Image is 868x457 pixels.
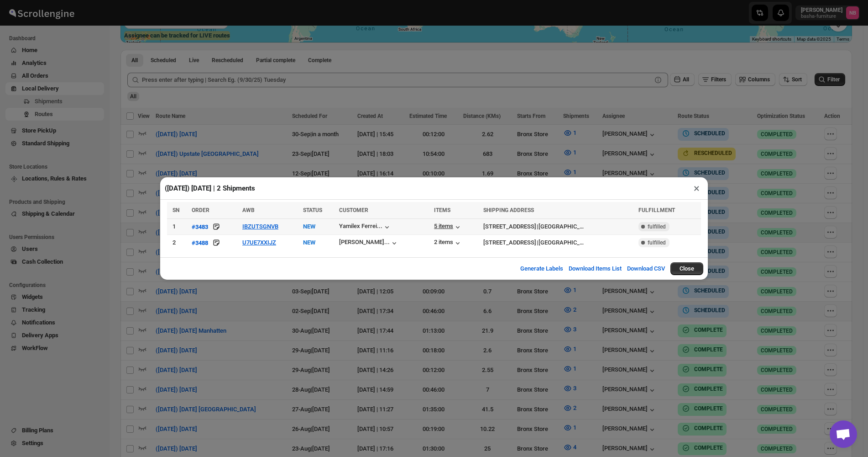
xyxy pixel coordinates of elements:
div: | [483,222,633,231]
span: ITEMS [434,207,450,213]
div: [PERSON_NAME]... [339,239,390,245]
div: #3483 [192,223,208,230]
div: [STREET_ADDRESS] [483,238,536,247]
div: #3488 [192,239,208,246]
button: #3488 [192,238,208,247]
td: 1 [167,219,189,235]
div: Yamilex Ferrei... [339,223,382,229]
a: Open chat [830,420,857,448]
div: [STREET_ADDRESS] [483,222,536,231]
span: NEW [303,239,315,246]
button: Download Items List [563,260,627,278]
span: FULFILLMENT [638,207,675,213]
span: ORDER [192,207,209,213]
div: [GEOGRAPHIC_DATA] [539,238,584,247]
span: fulfilled [648,239,666,246]
span: fulfilled [648,223,666,230]
h2: ([DATE]) [DATE] | 2 Shipments [165,184,255,193]
span: NEW [303,223,315,230]
button: 5 items [434,223,462,232]
button: [PERSON_NAME]... [339,239,399,248]
button: #3483 [192,222,208,231]
button: 2 items [434,239,462,248]
div: [GEOGRAPHIC_DATA] [539,222,584,231]
span: SN [173,207,179,213]
div: | [483,238,633,247]
span: STATUS [303,207,322,213]
span: AWB [242,207,255,213]
button: U7UE7XXIJZ [242,239,276,246]
button: × [690,182,703,195]
span: CUSTOMER [339,207,368,213]
button: IBZUTSGNVB [242,223,278,230]
button: Yamilex Ferrei... [339,223,392,232]
span: SHIPPING ADDRESS [483,207,534,213]
button: Generate Labels [515,260,569,278]
button: Close [670,262,703,275]
td: 2 [167,235,189,251]
button: Download CSV [622,260,670,278]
